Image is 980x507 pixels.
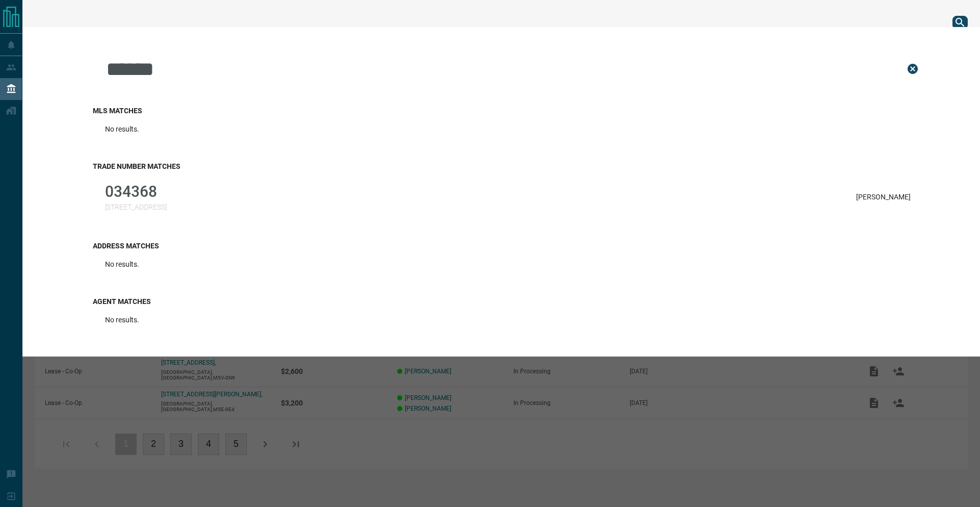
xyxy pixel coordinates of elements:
h3: Address Matches [93,242,923,250]
p: No results. [105,316,139,324]
button: search button [952,16,968,29]
p: [PERSON_NAME] [856,193,911,201]
p: No results. [105,260,139,268]
h3: MLS Matches [93,107,923,115]
p: No results. [105,125,139,133]
p: [STREET_ADDRESS] [105,203,167,211]
h3: Agent Matches [93,297,923,306]
button: Close [902,59,923,79]
h3: Trade Number Matches [93,162,923,170]
p: 034368 [105,183,167,200]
